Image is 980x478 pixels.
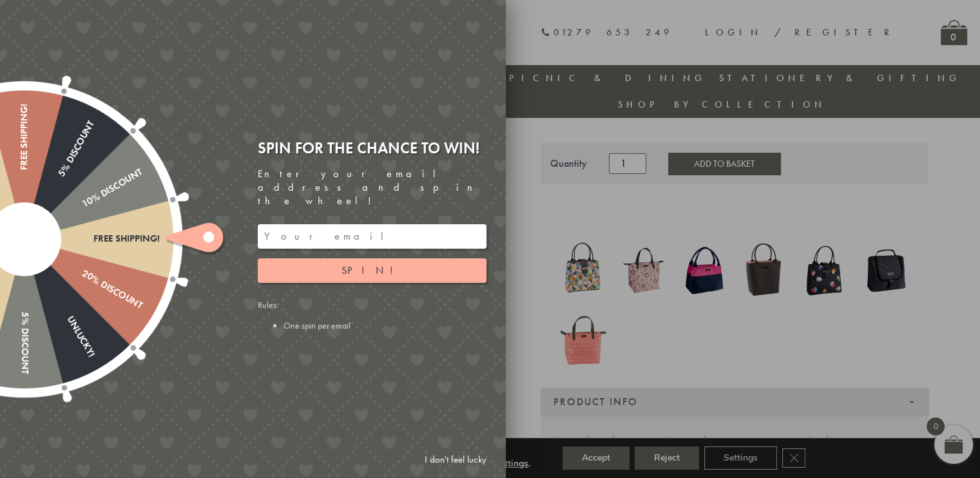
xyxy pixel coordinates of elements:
[21,167,144,244] div: 10% Discount
[258,224,486,249] input: Your email
[258,258,486,283] button: Spin!
[341,263,403,277] span: Spin!
[21,234,144,312] div: 20% Discount
[283,320,486,331] li: One spin per email
[418,448,493,472] a: I don't feel lucky
[19,236,97,359] div: Unlucky!
[24,233,160,244] div: Free shipping!
[258,167,486,207] div: Enter your email address and spin the wheel!
[19,104,30,239] div: Free shipping!
[258,299,486,331] div: Rules:
[258,138,486,158] div: Spin for the chance to win!
[19,119,97,242] div: 5% Discount
[19,239,30,374] div: 5% Discount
